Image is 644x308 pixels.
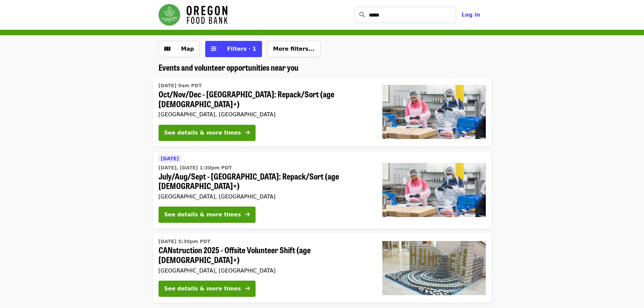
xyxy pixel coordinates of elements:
a: See details for "Oct/Nov/Dec - Beaverton: Repack/Sort (age 10+)" [153,78,491,146]
a: See details for "July/Aug/Sept - Beaverton: Repack/Sort (age 10+)" [153,152,491,229]
span: Map [181,46,194,52]
div: See details & more times [164,285,241,293]
i: arrow-right icon [245,285,250,292]
i: sliders-h icon [211,46,216,52]
button: More filters... [267,41,320,57]
span: Oct/Nov/Dec - [GEOGRAPHIC_DATA]: Repack/Sort (age [DEMOGRAPHIC_DATA]+) [159,89,372,109]
img: CANstruction 2025 - Offsite Volunteer Shift (age 16+) organized by Oregon Food Bank [382,241,486,295]
span: CANstruction 2025 - Offsite Volunteer Shift (age [DEMOGRAPHIC_DATA]+) [159,245,372,265]
time: [DATE] 9am PDT [159,82,202,89]
button: See details & more times [159,125,256,141]
button: Show map view [159,41,200,57]
time: [DATE] 5:30pm PDT [159,238,211,245]
i: arrow-right icon [245,211,250,218]
button: See details & more times [159,281,256,297]
div: [GEOGRAPHIC_DATA], [GEOGRAPHIC_DATA] [159,267,372,274]
img: July/Aug/Sept - Beaverton: Repack/Sort (age 10+) organized by Oregon Food Bank [382,163,486,217]
div: See details & more times [164,211,241,219]
span: Events and volunteer opportunities near you [159,61,299,73]
i: search icon [359,11,365,18]
span: July/Aug/Sept - [GEOGRAPHIC_DATA]: Repack/Sort (age [DEMOGRAPHIC_DATA]+) [159,171,372,191]
button: Log in [456,8,485,22]
div: [GEOGRAPHIC_DATA], [GEOGRAPHIC_DATA] [159,111,372,118]
time: [DATE], [DATE] 1:30pm PDT [159,164,232,171]
div: [GEOGRAPHIC_DATA], [GEOGRAPHIC_DATA] [159,193,372,200]
input: Search [369,7,456,23]
span: Filters · 1 [227,46,256,52]
img: Oregon Food Bank - Home [159,4,228,26]
img: Oct/Nov/Dec - Beaverton: Repack/Sort (age 10+) organized by Oregon Food Bank [382,85,486,139]
span: Log in [461,11,480,18]
span: [DATE] [161,156,179,161]
button: See details & more times [159,207,256,223]
i: map icon [164,46,170,52]
span: More filters... [273,46,315,52]
div: See details & more times [164,129,241,137]
i: arrow-right icon [245,129,250,136]
button: Filters (1 selected) [205,41,262,57]
a: See details for "CANstruction 2025 - Offsite Volunteer Shift (age 16+)" [153,234,491,302]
